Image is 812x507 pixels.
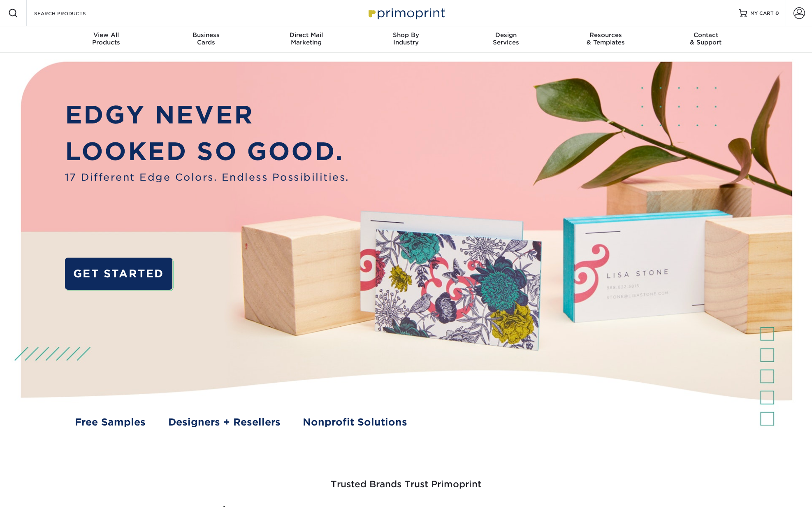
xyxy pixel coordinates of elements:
[56,26,156,53] a: View AllProducts
[656,31,756,39] span: Contact
[156,31,256,46] div: Cards
[356,26,456,53] a: Shop ByIndustry
[750,10,774,17] span: MY CART
[65,258,172,290] a: GET STARTED
[56,31,156,46] div: Products
[556,26,656,53] a: Resources& Templates
[156,26,256,53] a: BusinessCards
[75,415,146,430] a: Free Samples
[165,459,647,500] h3: Trusted Brands Trust Primoprint
[456,31,556,39] span: Design
[156,31,256,39] span: Business
[356,31,456,39] span: Shop By
[556,31,656,39] span: Resources
[2,482,70,504] iframe: Google Customer Reviews
[256,31,356,46] div: Marketing
[256,31,356,39] span: Direct Mail
[556,31,656,46] div: & Templates
[65,170,349,185] span: 17 Different Edge Colors. Endless Possibilities.
[656,26,756,53] a: Contact& Support
[303,415,407,430] a: Nonprofit Solutions
[775,10,779,16] span: 0
[456,26,556,53] a: DesignServices
[56,31,156,39] span: View All
[65,97,349,133] p: EDGY NEVER
[168,415,281,430] a: Designers + Resellers
[456,31,556,46] div: Services
[33,8,114,18] input: SEARCH PRODUCTS.....
[356,31,456,46] div: Industry
[256,26,356,53] a: Direct MailMarketing
[656,31,756,46] div: & Support
[65,133,349,170] p: LOOKED SO GOOD.
[365,4,447,22] img: Primoprint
